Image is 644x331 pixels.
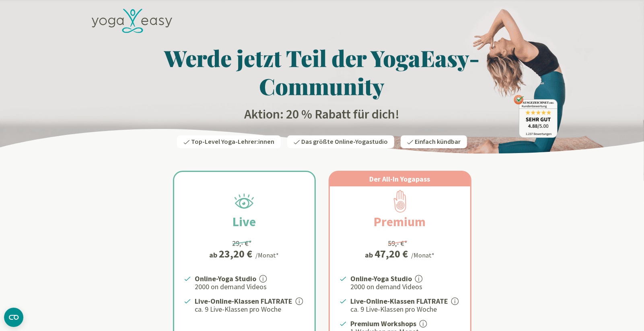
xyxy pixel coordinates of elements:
[301,137,388,146] span: Das größte Online-Yogastudio
[412,250,435,260] div: /Monat*
[195,304,305,314] p: ca. 9 Live-Klassen pro Woche
[256,250,279,260] div: /Monat*
[87,44,558,100] h1: Werde jetzt Teil der YogaEasy-Community
[375,249,408,259] div: 47,20 €
[195,274,257,283] strong: Online-Yoga Studio
[219,249,253,259] div: 23,20 €
[370,174,430,184] span: Der All-In Yogapass
[514,95,558,138] img: ausgezeichnet_badge.png
[415,137,461,146] span: Einfach kündbar
[232,238,252,249] div: 29,- €*
[388,238,408,249] div: 59,- €*
[351,319,417,328] strong: Premium Workshops
[4,308,23,327] button: CMP-Widget öffnen
[191,137,274,146] span: Top-Level Yoga-Lehrer:innen
[195,282,305,292] p: 2000 on demand Videos
[355,212,445,231] h2: Premium
[351,282,461,292] p: 2000 on demand Videos
[213,212,275,231] h2: Live
[351,274,412,283] strong: Online-Yoga Studio
[351,304,461,314] p: ca. 9 Live-Klassen pro Woche
[351,296,449,306] strong: Live-Online-Klassen FLATRATE
[87,106,558,123] h2: Aktion: 20 % Rabatt für dich!
[195,296,293,306] strong: Live-Online-Klassen FLATRATE
[210,249,219,260] span: ab
[365,249,375,260] span: ab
